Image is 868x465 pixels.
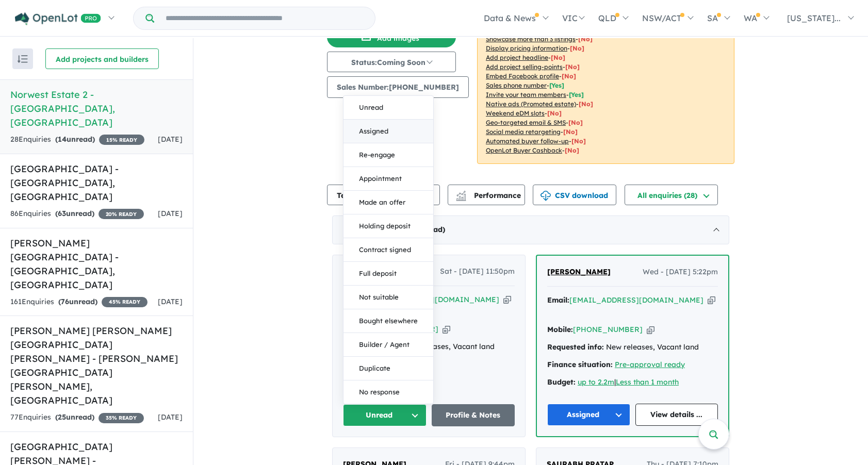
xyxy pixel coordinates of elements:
[343,286,433,309] button: Not suitable
[486,44,567,52] u: Display pricing information
[456,194,466,201] img: bar-chart.svg
[10,236,183,292] h5: [PERSON_NAME] [GEOGRAPHIC_DATA] - [GEOGRAPHIC_DATA] , [GEOGRAPHIC_DATA]
[547,295,569,305] strong: Email:
[432,404,515,426] a: Profile & Notes
[343,380,433,404] button: No response
[45,48,159,69] button: Add projects and builders
[327,76,469,98] button: Sales Number:[PHONE_NUMBER]
[158,297,183,306] span: [DATE]
[486,63,563,71] u: Add project selling-points
[547,376,718,389] div: |
[486,81,547,89] u: Sales phone number
[343,309,433,333] button: Bought elsewhere
[99,209,144,219] span: 20 % READY
[547,109,562,117] span: [No]
[61,297,69,306] span: 76
[547,377,576,387] strong: Budget:
[486,109,545,117] u: Weekend eDM slots
[343,333,433,357] button: Builder / Agent
[533,185,616,205] button: CSV download
[486,72,559,80] u: Embed Facebook profile
[10,134,144,146] div: 28 Enquir ies
[486,35,576,43] u: Showcase more than 3 listings
[343,357,433,380] button: Duplicate
[547,267,611,276] span: [PERSON_NAME]
[547,360,613,369] strong: Finance situation:
[10,411,144,424] div: 77 Enquir ies
[578,377,614,387] a: up to 2.2m
[58,135,67,144] span: 14
[327,185,440,205] button: Team member settings (3)
[568,119,583,126] span: [No]
[616,377,679,387] a: Less than 1 month
[615,360,685,369] u: Pre-approval ready
[541,191,551,201] img: download icon
[327,52,456,72] button: Status:Coming Soon
[547,404,630,426] button: Assigned
[58,209,66,218] span: 63
[579,100,593,108] span: [No]
[99,413,144,423] span: 35 % READY
[18,55,28,63] img: sort.svg
[563,128,578,136] span: [No]
[343,95,434,404] div: Unread
[573,325,643,334] a: [PHONE_NUMBER]
[503,294,511,305] button: Copy
[58,412,66,422] span: 25
[635,404,718,426] a: View details ...
[570,44,584,52] span: [ No ]
[58,297,97,306] strong: ( unread)
[547,341,718,354] div: New releases, Vacant land
[448,185,525,205] button: Performance
[10,208,144,220] div: 86 Enquir ies
[343,167,433,191] button: Appointment
[457,191,521,200] span: Performance
[55,412,94,422] strong: ( unread)
[486,119,566,126] u: Geo-targeted email & SMS
[443,324,450,335] button: Copy
[547,325,573,334] strong: Mobile:
[10,88,183,129] h5: Norwest Estate 2 - [GEOGRAPHIC_DATA] , [GEOGRAPHIC_DATA]
[486,91,566,98] u: Invite your team members
[343,238,433,262] button: Contract signed
[55,209,94,218] strong: ( unread)
[578,35,593,43] span: [ No ]
[549,81,564,89] span: [ Yes ]
[440,265,515,278] span: Sat - [DATE] 11:50pm
[486,146,562,154] u: OpenLot Buyer Cashback
[787,13,841,23] span: [US_STATE]...
[55,135,95,144] strong: ( unread)
[547,342,604,352] strong: Requested info:
[343,191,433,214] button: Made an offer
[343,214,433,238] button: Holding deposit
[551,54,565,61] span: [ No ]
[565,63,580,71] span: [ No ]
[10,162,183,204] h5: [GEOGRAPHIC_DATA] - [GEOGRAPHIC_DATA] , [GEOGRAPHIC_DATA]
[562,72,576,80] span: [ No ]
[486,128,561,136] u: Social media retargeting
[643,266,718,278] span: Wed - [DATE] 5:22pm
[156,7,373,29] input: Try estate name, suburb, builder or developer
[486,137,569,145] u: Automated buyer follow-up
[343,143,433,167] button: Re-engage
[486,54,548,61] u: Add project headline
[486,100,576,108] u: Native ads (Promoted estate)
[158,209,183,218] span: [DATE]
[15,12,101,25] img: Openlot PRO Logo White
[569,91,584,98] span: [ Yes ]
[332,215,729,244] div: [DATE]
[10,296,148,308] div: 161 Enquir ies
[547,266,611,278] a: [PERSON_NAME]
[343,120,433,143] button: Assigned
[343,404,427,426] button: Unread
[569,295,703,305] a: [EMAIL_ADDRESS][DOMAIN_NAME]
[571,137,586,145] span: [No]
[343,262,433,286] button: Full deposit
[343,96,433,120] button: Unread
[158,135,183,144] span: [DATE]
[99,135,144,145] span: 15 % READY
[158,412,183,422] span: [DATE]
[102,297,148,307] span: 45 % READY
